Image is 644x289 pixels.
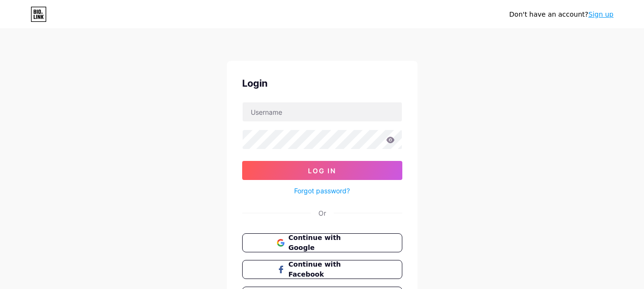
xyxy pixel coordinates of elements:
[242,76,402,90] div: Login
[242,233,402,252] button: Continue with Google
[318,208,326,218] div: Or
[243,102,402,121] input: Username
[308,167,336,175] span: Log In
[242,161,402,180] button: Log In
[288,233,367,253] span: Continue with Google
[588,10,613,18] a: Sign up
[294,186,350,196] a: Forgot password?
[242,260,402,279] button: Continue with Facebook
[288,259,367,279] span: Continue with Facebook
[509,10,613,20] div: Don't have an account?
